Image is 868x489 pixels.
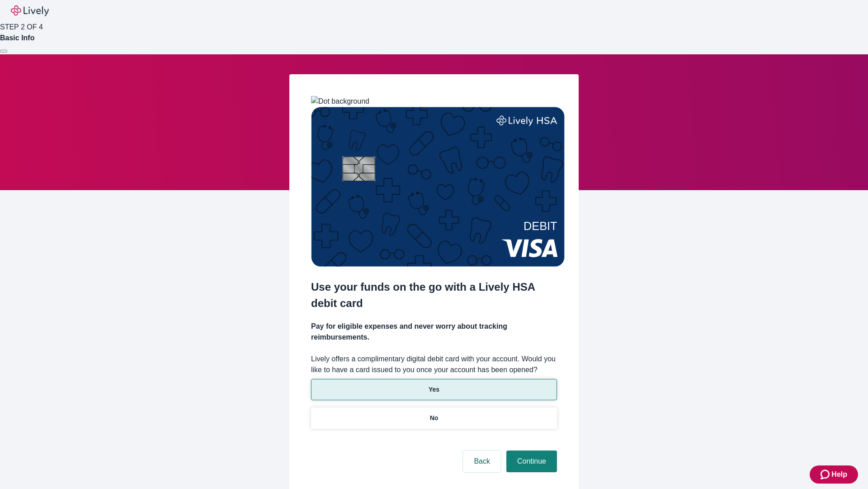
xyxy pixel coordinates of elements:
[311,354,557,375] label: Lively offers a complimentary digital debit card with your account. Would you like to have a card...
[821,469,831,480] svg: Zendesk support icon
[311,321,557,343] h4: Pay for eligible expenses and never worry about tracking reimbursements.
[311,96,369,107] img: Dot background
[311,407,557,429] button: No
[831,469,847,480] span: Help
[463,451,501,472] button: Back
[430,413,439,423] p: No
[810,465,858,484] button: Zendesk support iconHelp
[311,379,557,400] button: Yes
[11,5,49,16] img: Lively
[311,107,565,267] img: Debit card
[506,451,557,472] button: Continue
[429,385,439,394] p: Yes
[311,279,557,312] h2: Use your funds on the go with a Lively HSA debit card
